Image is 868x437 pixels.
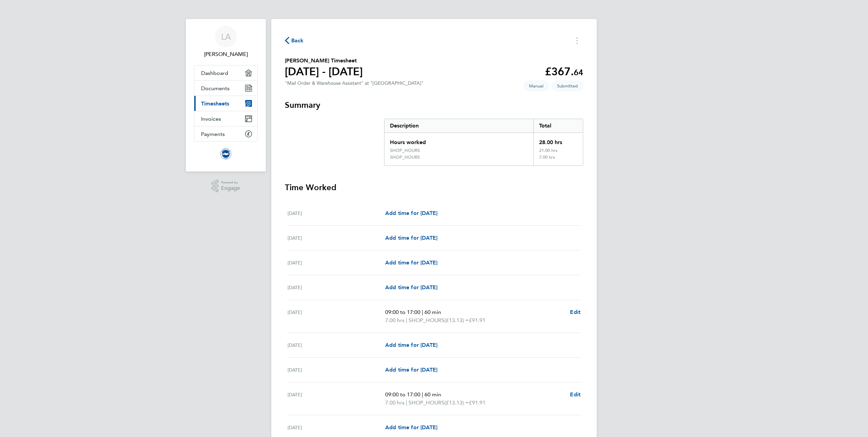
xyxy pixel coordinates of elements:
span: 7.00 hrs [385,317,405,323]
a: Add time for [DATE] [385,366,437,374]
img: brightonandhovealbion-logo-retina.png [220,148,231,159]
h1: [DATE] - [DATE] [285,65,363,78]
span: SHOP_HOURS [409,399,445,407]
span: | [406,317,407,323]
span: Payments [201,131,225,137]
a: Add time for [DATE] [385,341,437,349]
div: SHOP_HOURS [390,148,420,153]
div: Total [533,119,583,133]
span: Add time for [DATE] [385,366,437,373]
span: £91.91 [469,399,486,406]
div: [DATE] [288,234,385,242]
div: SHOP_HOURS [390,155,420,160]
a: Add time for [DATE] [385,423,437,432]
div: "Mail Order & Warehouse Assistant" at "[GEOGRAPHIC_DATA]" [285,80,423,86]
a: Documents [194,81,257,96]
span: | [422,391,423,398]
div: Description [384,119,533,133]
span: | [406,399,407,406]
a: Add time for [DATE] [385,283,437,292]
span: Add time for [DATE] [385,424,437,431]
div: 7.00 hrs [533,155,583,165]
div: 28.00 hrs [533,133,583,148]
a: Edit [570,308,580,316]
div: [DATE] [288,259,385,267]
div: 21.00 hrs [533,148,583,155]
div: [DATE] [288,209,385,217]
nav: Main navigation [186,19,266,172]
div: [DATE] [288,308,385,324]
button: Back [285,36,304,45]
span: 09:00 to 17:00 [385,391,420,398]
a: Payments [194,126,257,141]
span: Add time for [DATE] [385,342,437,348]
span: Louis Archer [194,50,258,58]
a: Go to home page [194,148,258,159]
span: | [422,309,423,315]
span: Add time for [DATE] [385,284,437,291]
div: [DATE] [288,366,385,374]
div: Summary [384,119,583,166]
div: Hours worked [384,133,533,148]
h2: [PERSON_NAME] Timesheet [285,57,363,65]
span: £91.91 [469,317,486,323]
span: 64 [574,67,583,77]
span: LA [221,32,231,41]
span: Edit [570,309,580,315]
h3: Summary [285,100,583,111]
div: [DATE] [288,423,385,432]
span: Dashboard [201,70,228,76]
span: (£13.13) = [445,317,469,323]
a: Add time for [DATE] [385,259,437,267]
a: Add time for [DATE] [385,234,437,242]
a: LA[PERSON_NAME] [194,26,258,58]
div: [DATE] [288,283,385,292]
h3: Time Worked [285,182,583,193]
span: Back [291,37,304,45]
span: Invoices [201,116,221,122]
span: Add time for [DATE] [385,210,437,216]
span: 09:00 to 17:00 [385,309,420,315]
app-decimal: £367. [545,65,583,78]
a: Invoices [194,111,257,126]
span: (£13.13) = [445,399,469,406]
div: [DATE] [288,341,385,349]
a: Powered byEngage [212,180,240,193]
a: Edit [570,391,580,399]
a: Timesheets [194,96,257,111]
span: Add time for [DATE] [385,259,437,266]
span: 7.00 hrs [385,399,405,406]
span: This timesheet is Submitted. [552,80,583,92]
span: Edit [570,391,580,398]
span: Engage [221,185,240,191]
span: 60 min [425,391,441,398]
span: Timesheets [201,100,229,107]
span: 60 min [425,309,441,315]
a: Add time for [DATE] [385,209,437,217]
span: Add time for [DATE] [385,235,437,241]
span: SHOP_HOURS [409,316,445,324]
a: Dashboard [194,65,257,80]
button: Timesheets Menu [571,35,583,46]
span: This timesheet was manually created. [524,80,549,92]
div: [DATE] [288,391,385,407]
span: Documents [201,85,230,92]
span: Powered by [221,180,240,185]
